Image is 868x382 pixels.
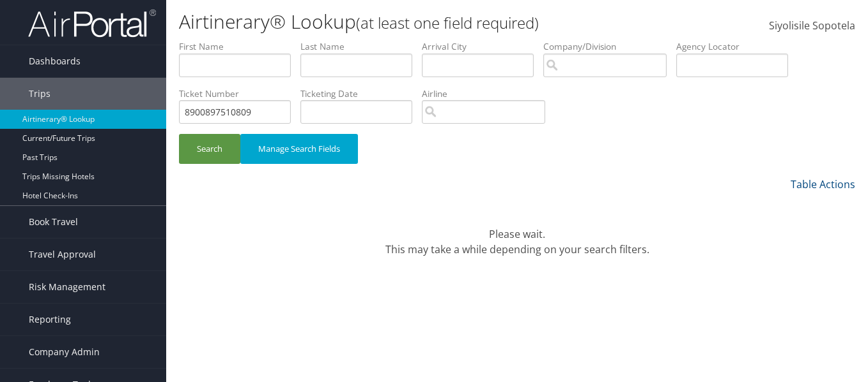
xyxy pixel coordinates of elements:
button: Manage Search Fields [240,134,358,164]
div: Please wait. This may take a while depending on your search filters. [179,211,855,257]
label: First Name [179,40,300,53]
span: Siyolisile Sopotela [769,18,855,33]
label: Ticket Number [179,87,300,100]
label: Arrival City [422,40,543,53]
a: Siyolisile Sopotela [769,6,855,46]
span: Company Admin [29,336,100,368]
h1: Airtinerary® Lookup [179,8,630,35]
img: airportal-logo.png [28,8,156,38]
a: Table Actions [791,177,855,191]
span: Travel Approval [29,239,96,270]
label: Agency Locator [676,40,798,53]
span: Risk Management [29,271,105,303]
label: Company/Division [543,40,676,53]
span: Trips [29,78,50,110]
button: Search [179,134,240,164]
label: Ticketing Date [300,87,422,100]
span: Dashboards [29,45,81,77]
span: Book Travel [29,206,78,238]
small: (at least one field required) [356,12,539,33]
label: Last Name [300,40,422,53]
label: Airline [422,87,555,100]
span: Reporting [29,304,71,335]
